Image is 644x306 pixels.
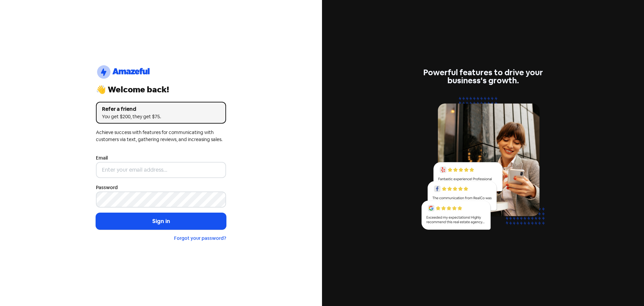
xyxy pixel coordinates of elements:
[418,69,548,85] div: Powerful features to drive your business's growth.
[96,184,118,191] label: Password
[418,93,548,237] img: reviews
[102,105,220,113] div: Refer a friend
[96,86,226,94] div: 👋 Welcome back!
[102,113,220,120] div: You get $200, they get $75.
[96,129,226,143] div: Achieve success with features for communicating with customers via text, gathering reviews, and i...
[96,155,108,162] label: Email
[174,235,226,241] a: Forgot your password?
[96,162,226,178] input: Enter your email address...
[96,213,226,230] button: Sign in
